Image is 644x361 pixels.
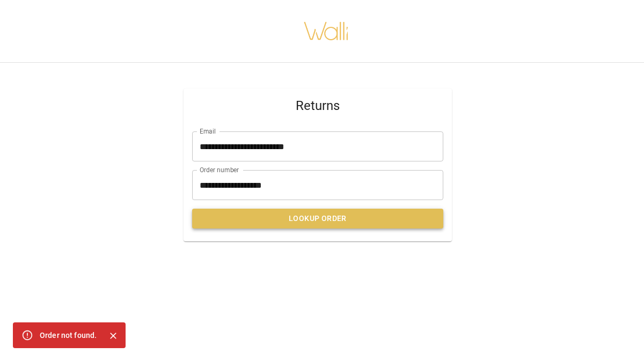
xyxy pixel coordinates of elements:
[40,326,97,345] div: Order not found.
[105,328,121,344] button: Close
[192,209,443,229] button: Lookup Order
[192,97,443,114] span: Returns
[200,165,239,174] label: Order number
[200,127,216,136] label: Email
[303,8,349,54] img: walli-inc.myshopify.com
